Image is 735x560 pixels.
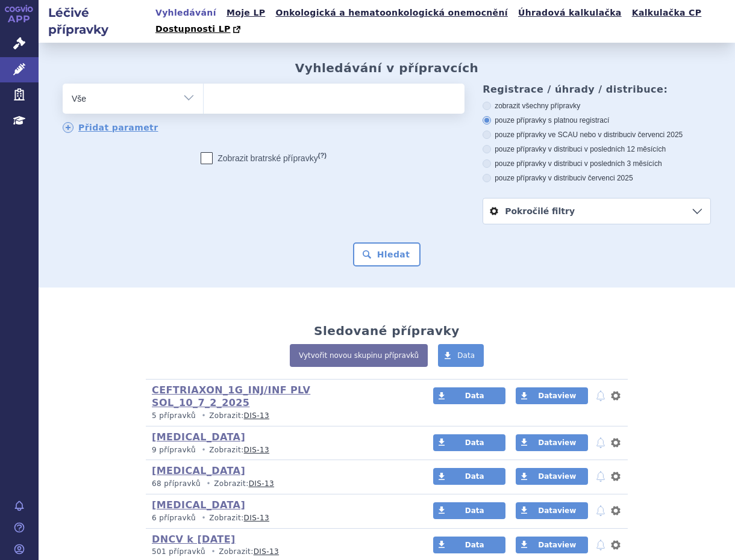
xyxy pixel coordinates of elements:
span: Data [457,351,475,360]
button: notifikace [595,503,607,518]
span: Dostupnosti LP [155,24,231,34]
a: Vytvořit novou skupinu přípravků [290,344,428,367]
span: Data [465,392,484,400]
a: DIS-13 [249,479,274,488]
button: nastavení [610,503,622,518]
p: Zobrazit: [152,411,410,421]
label: pouze přípravky ve SCAU nebo v distribuci [483,130,711,140]
i: • [203,479,214,489]
span: Data [465,541,484,549]
span: Data [465,506,484,515]
label: pouze přípravky v distribuci [483,173,711,183]
span: 5 přípravků [152,411,196,420]
h2: Sledované přípravky [314,324,460,338]
span: 68 přípravků [152,479,201,488]
abbr: (?) [318,152,327,159]
button: notifikace [595,469,607,484]
a: Dataview [516,468,588,485]
label: zobrazit všechny přípravky [483,101,711,111]
button: nastavení [610,538,622,552]
a: DIS-13 [244,446,269,454]
span: v červenci 2025 [632,131,683,139]
a: Dataview [516,537,588,553]
h3: Registrace / úhrady / distribuce: [483,84,711,95]
a: DIS-13 [244,411,269,420]
button: notifikace [595,435,607,450]
a: Data [433,387,505,404]
a: Kalkulačka CP [628,5,705,21]
a: Dostupnosti LP [152,21,246,38]
h2: Vyhledávání v přípravcích [295,61,479,75]
button: nastavení [610,389,622,403]
button: nastavení [610,435,622,450]
a: DIS-13 [254,547,279,556]
span: Dataview [538,506,576,515]
i: • [198,411,209,421]
p: Zobrazit: [152,547,410,557]
button: notifikace [595,538,607,552]
i: • [198,513,209,523]
a: Onkologická a hematoonkologická onemocnění [272,5,511,21]
a: Data [433,434,505,451]
i: • [198,445,209,455]
a: Data [433,502,505,519]
span: Dataview [538,541,576,549]
a: [MEDICAL_DATA] [152,465,245,476]
a: Úhradová kalkulačka [514,5,625,21]
span: Data [465,472,484,481]
label: Zobrazit bratrské přípravky [201,152,327,164]
i: • [208,547,219,557]
span: Data [465,438,484,447]
span: 501 přípravků [152,547,205,556]
a: Dataview [516,434,588,451]
span: Dataview [538,438,576,447]
button: notifikace [595,389,607,403]
label: pouze přípravky s platnou registrací [483,115,711,125]
span: v červenci 2025 [583,174,633,182]
a: Dataview [516,387,588,404]
a: Pokročilé filtry [483,198,710,224]
a: DNCV k [DATE] [152,534,236,545]
a: Data [433,537,505,553]
a: CEFTRIAXON_1G_INJ/INF PLV SOL_10_7_2_2025 [152,384,310,408]
a: Přidat parametr [63,122,158,133]
span: 9 přípravků [152,446,196,454]
p: Zobrazit: [152,479,410,489]
h2: Léčivé přípravky [39,4,152,38]
button: Hledat [353,242,421,266]
a: Dataview [516,502,588,519]
p: Zobrazit: [152,513,410,523]
button: nastavení [610,469,622,484]
a: [MEDICAL_DATA] [152,499,245,511]
a: [MEDICAL_DATA] [152,431,245,443]
a: Vyhledávání [152,5,220,21]
span: Dataview [538,392,576,400]
label: pouze přípravky v distribuci v posledních 12 měsících [483,144,711,154]
p: Zobrazit: [152,445,410,455]
a: Moje LP [223,5,269,21]
a: Data [438,344,484,367]
span: Dataview [538,472,576,481]
span: 6 přípravků [152,514,196,522]
label: pouze přípravky v distribuci v posledních 3 měsících [483,159,711,168]
a: DIS-13 [244,514,269,522]
a: Data [433,468,505,485]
